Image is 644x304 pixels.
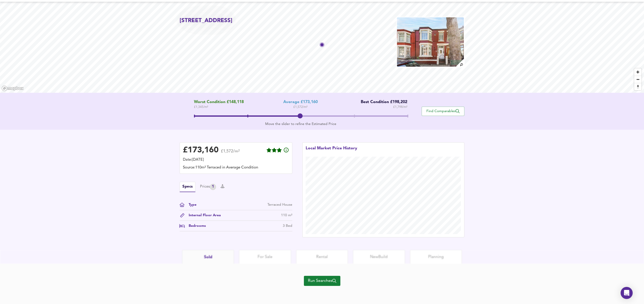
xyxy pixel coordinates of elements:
[396,17,464,67] img: property
[183,165,289,170] div: Source: 110m² Terraced in Average Condition
[304,276,340,286] button: Run Searches
[2,85,24,91] a: Mapbox homepage
[634,76,641,83] span: Zoom out
[221,149,240,157] span: £1,572/m²
[357,100,407,105] div: Best Condition £198,202
[456,59,464,67] img: search
[183,147,219,154] div: £ 173,160
[180,182,195,192] button: Specs
[634,76,641,83] button: Zoom out
[267,202,292,207] div: Terraced House
[185,213,221,218] div: Internal Floor Area
[210,184,216,190] div: 1
[194,100,244,105] span: Worst Condition £148,118
[283,223,292,229] div: 3 Bed
[424,109,462,114] span: Find Comparables
[185,202,196,207] div: Type
[308,277,336,284] span: Run Searches
[180,17,232,25] h2: [STREET_ADDRESS]
[281,213,292,218] div: 110 m²
[194,105,244,110] span: £ 1,345 / m²
[185,223,206,229] div: Bedrooms
[200,184,216,190] div: Prices
[293,105,307,110] span: £ 1,572 / m²
[183,157,289,163] div: Date: [DATE]
[422,107,464,116] button: Find Comparables
[634,68,641,76] button: Zoom in
[194,121,408,126] div: Move the slider to refine the Estimated Price
[621,287,633,299] div: Open Intercom Messenger
[200,184,216,190] button: Prices1
[306,146,357,157] div: Local Market Price History
[634,83,641,90] button: Reset bearing to north
[283,100,318,105] div: Average £173,160
[393,105,407,110] span: £ 1,798 / m²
